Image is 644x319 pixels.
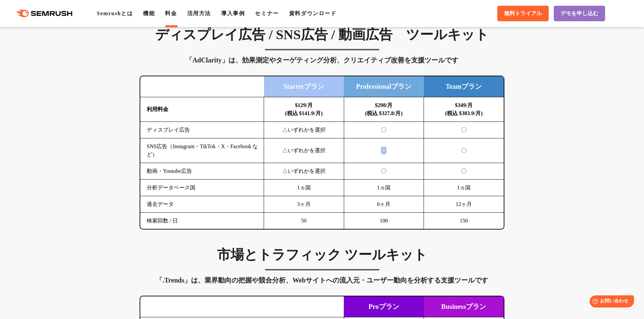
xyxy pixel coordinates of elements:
[140,213,264,229] td: 検索回数 / 日
[147,106,168,112] b: 利用料金
[424,296,504,317] td: Businessプラン
[140,246,504,263] h3: 市場とトラフィック ツールキット
[424,138,504,163] td: 〇
[140,163,264,180] td: 動画・Youtube広告
[344,296,424,317] td: Proプラン
[140,138,264,163] td: SNS広告（Instagram・TikTok・X・Facebook など）
[344,180,424,196] td: 1ヵ国
[445,102,482,116] b: $349/月 (税込 $383.9/月)
[344,163,424,180] td: 〇
[365,102,403,116] b: $298/月 (税込 $327.8/月)
[140,196,264,213] td: 過去データ
[424,196,504,213] td: 12ヶ月
[140,180,264,196] td: 分析データベース国
[344,122,424,138] td: 〇
[344,213,424,229] td: 100
[143,10,155,16] a: 機能
[165,10,177,16] a: 料金
[344,196,424,213] td: 6ヶ月
[140,122,264,138] td: ディスプレイ広告
[504,10,542,17] span: 無料トライアル
[554,6,605,21] a: デモを申し込む
[424,122,504,138] td: 〇
[140,26,504,43] h3: ディスプレイ広告 / SNS広告 / 動画広告 ツールキット
[264,180,344,196] td: 1ヵ国
[140,55,504,65] div: 「AdClarity」は、効果測定やターゲティング分析、クリエイティブ改善を支援ツールです
[264,138,344,163] td: △いずれかを選択
[264,76,344,97] td: Starterプラン
[560,10,598,17] span: デモを申し込む
[344,76,424,97] td: Professionalプラン
[344,138,424,163] td: 〇
[255,10,279,16] a: セミナー
[264,122,344,138] td: △いずれかを選択
[424,213,504,229] td: 150
[97,10,133,16] a: Semrushとは
[221,10,245,16] a: 導入事例
[424,163,504,180] td: 〇
[424,180,504,196] td: 1ヵ国
[497,6,549,21] a: 無料トライアル
[289,10,337,16] a: 資料ダウンロード
[140,275,504,286] div: 「.Trends」は、業界動向の把握や競合分析、Webサイトへの流入元・ユーザー動向を分析する支援ツールです
[584,293,637,312] iframe: Help widget launcher
[264,163,344,180] td: △いずれかを選択
[187,10,211,16] a: 活用方法
[285,102,323,116] b: $129/月 (税込 $141.9/月)
[424,76,504,97] td: Teamプラン
[264,196,344,213] td: 3ヶ月
[264,213,344,229] td: 50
